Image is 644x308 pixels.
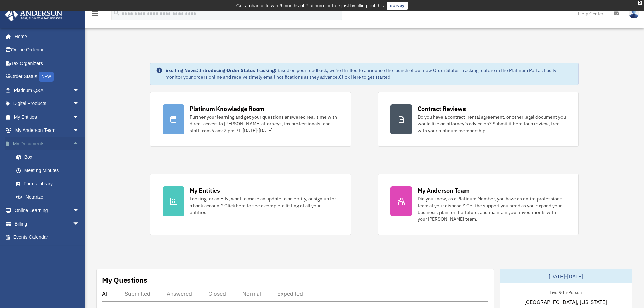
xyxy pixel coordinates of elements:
[73,110,86,124] span: arrow_drop_down
[277,290,303,297] div: Expedited
[91,9,99,18] i: menu
[73,217,86,231] span: arrow_drop_down
[236,2,384,10] div: Get a chance to win 6 months of Platinum for free just by filling out this
[5,231,90,244] a: Events Calendar
[73,137,86,151] span: arrow_drop_up
[418,195,566,222] div: Did you know, as a Platinum Member, you have an entire professional team at your disposal? Get th...
[208,290,226,297] div: Closed
[125,290,150,297] div: Submitted
[9,190,90,204] a: Notarize
[73,97,86,111] span: arrow_drop_down
[190,186,220,195] div: My Entities
[544,288,587,295] div: Live & In-Person
[387,2,408,10] a: survey
[5,217,90,231] a: Billingarrow_drop_down
[165,67,573,80] div: Based on your feedback, we're thrilled to announce the launch of our new Order Status Tracking fe...
[39,72,54,82] div: NEW
[5,110,90,124] a: My Entitiesarrow_drop_down
[418,186,470,195] div: My Anderson Team
[150,174,351,235] a: My Entities Looking for an EIN, want to make an update to an entity, or sign up for a bank accoun...
[3,8,64,21] img: Anderson Advisors Platinum Portal
[167,290,192,297] div: Answered
[5,204,90,217] a: Online Learningarrow_drop_down
[102,290,109,297] div: All
[9,150,90,164] a: Box
[378,174,579,235] a: My Anderson Team Did you know, as a Platinum Member, you have an entire professional team at your...
[638,1,642,5] div: close
[242,290,261,297] div: Normal
[9,164,90,177] a: Meeting Minutes
[5,137,90,150] a: My Documentsarrow_drop_up
[190,195,338,216] div: Looking for an EIN, want to make an update to an entity, or sign up for a bank account? Click her...
[378,92,579,147] a: Contract Reviews Do you have a contract, rental agreement, or other legal document you would like...
[418,114,566,134] div: Do you have a contract, rental agreement, or other legal document you would like an attorney's ad...
[190,104,265,113] div: Platinum Knowledge Room
[5,56,90,70] a: Tax Organizers
[524,298,607,306] span: [GEOGRAPHIC_DATA], [US_STATE]
[5,30,86,43] a: Home
[500,269,632,283] div: [DATE]-[DATE]
[5,84,90,97] a: Platinum Q&Aarrow_drop_down
[165,67,276,73] strong: Exciting News: Introducing Order Status Tracking!
[73,84,86,97] span: arrow_drop_down
[190,114,338,134] div: Further your learning and get your questions answered real-time with direct access to [PERSON_NAM...
[418,104,466,113] div: Contract Reviews
[9,177,90,191] a: Forms Library
[150,92,351,147] a: Platinum Knowledge Room Further your learning and get your questions answered real-time with dire...
[5,124,90,137] a: My Anderson Teamarrow_drop_down
[5,97,90,111] a: Digital Productsarrow_drop_down
[629,8,639,18] img: User Pic
[5,43,90,57] a: Online Ordering
[339,74,392,80] a: Click Here to get started!
[91,12,99,18] a: menu
[102,275,147,285] div: My Questions
[73,204,86,218] span: arrow_drop_down
[5,70,90,84] a: Order StatusNEW
[113,9,120,17] i: search
[73,124,86,138] span: arrow_drop_down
